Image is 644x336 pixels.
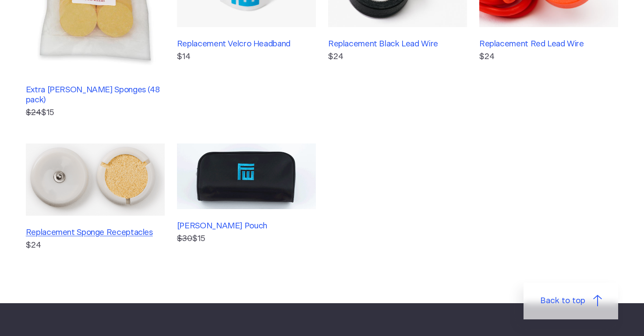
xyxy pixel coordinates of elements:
[26,107,165,119] p: $15
[177,143,316,252] a: [PERSON_NAME] Pouch $30$15
[524,283,618,319] a: Back to top
[26,143,165,216] img: Replacement Sponge Receptacles
[479,39,618,49] h3: Replacement Red Lead Wire
[177,51,316,63] p: $14
[328,51,467,63] p: $24
[26,228,165,238] h3: Replacement Sponge Receptacles
[26,239,165,252] p: $24
[26,143,165,252] a: Replacement Sponge Receptacles$24
[540,295,585,307] span: Back to top
[26,108,41,117] s: $24
[177,234,192,243] s: $30
[177,221,316,231] h3: [PERSON_NAME] Pouch
[26,85,165,105] h3: Extra [PERSON_NAME] Sponges (48 pack)
[177,143,316,209] img: Fisher Wallace Pouch
[177,233,316,245] p: $15
[479,51,618,63] p: $24
[177,39,316,49] h3: Replacement Velcro Headband
[328,39,467,49] h3: Replacement Black Lead Wire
